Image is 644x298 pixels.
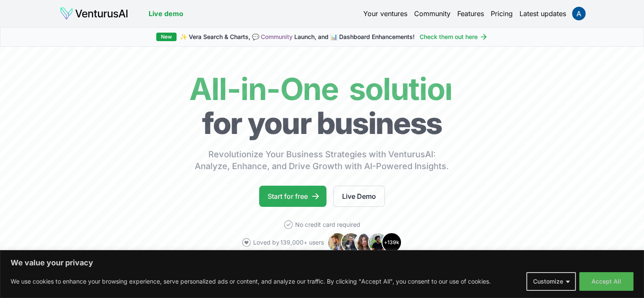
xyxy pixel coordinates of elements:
img: Avatar 4 [368,232,388,253]
a: Latest updates [520,8,566,19]
a: Live Demo [333,186,385,207]
a: Your ventures [363,8,407,19]
div: New [156,33,177,41]
a: Community [261,33,293,40]
img: ACg8ocJ1Tz531vHVLWQu7UuGVYjyte9Dz6Ui2CDEPFZA4ddmMv20MA=s96-c [572,7,586,20]
p: We use cookies to enhance your browsing experience, serve personalized ads or content, and analyz... [11,276,491,287]
a: Live demo [149,8,183,19]
p: We value your privacy [11,258,633,268]
a: Check them out here [420,33,488,41]
a: Pricing [491,8,513,19]
button: Accept All [579,272,633,291]
img: Avatar 3 [354,232,375,253]
a: Community [414,8,451,19]
img: Avatar 1 [327,232,348,253]
button: Customize [526,272,576,291]
img: Avatar 2 [341,232,361,253]
a: Features [457,8,484,19]
img: logo [60,7,128,20]
span: ✨ Vera Search & Charts, 💬 Launch, and 📊 Dashboard Enhancements! [180,33,415,41]
a: Start for free [259,186,326,207]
